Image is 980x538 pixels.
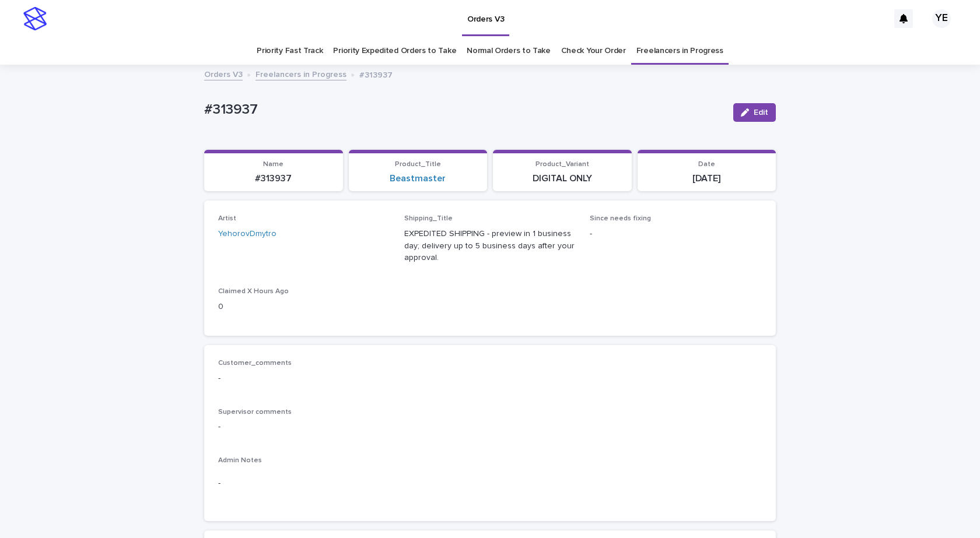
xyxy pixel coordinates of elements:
[204,101,724,118] p: #313937
[218,409,292,416] span: Supervisor comments
[404,228,576,264] p: EXPEDITED SHIPPING - preview in 1 business day; delivery up to 5 business days after your approval.
[500,173,625,184] p: DIGITAL ONLY
[218,228,276,240] a: YehorovDmytro
[590,215,651,222] span: Since needs fixing
[636,37,723,65] a: Freelancers in Progress
[535,161,589,168] span: Product_Variant
[204,67,243,80] a: Orders V3
[754,108,768,117] span: Edit
[404,215,453,222] span: Shipping_Title
[932,9,951,28] div: YE
[390,173,446,184] a: Beastmaster
[218,215,236,222] span: Artist
[218,360,292,367] span: Customer_comments
[218,457,262,464] span: Admin Notes
[733,103,776,122] button: Edit
[218,421,762,433] p: -
[561,37,626,65] a: Check Your Order
[333,37,456,65] a: Priority Expedited Orders to Take
[590,228,762,240] p: -
[359,68,393,80] p: #313937
[218,288,289,295] span: Claimed X Hours Ago
[395,161,441,168] span: Product_Title
[211,173,336,184] p: #313937
[698,161,715,168] span: Date
[218,372,762,385] p: -
[467,37,551,65] a: Normal Orders to Take
[256,67,346,80] a: Freelancers in Progress
[218,301,390,313] p: 0
[218,477,762,490] p: -
[263,161,283,168] span: Name
[257,37,323,65] a: Priority Fast Track
[23,7,47,30] img: stacker-logo-s-only.png
[645,173,769,184] p: [DATE]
